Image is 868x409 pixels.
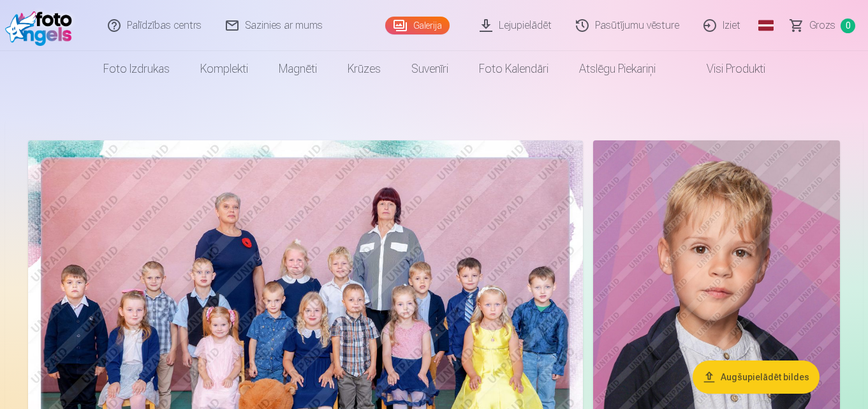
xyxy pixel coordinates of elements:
[332,51,396,87] a: Krūzes
[464,51,564,87] a: Foto kalendāri
[185,51,263,87] a: Komplekti
[809,18,835,33] span: Grozs
[693,361,820,394] button: Augšupielādēt bildes
[263,51,332,87] a: Magnēti
[841,19,855,33] span: 0
[88,51,185,87] a: Foto izdrukas
[5,5,78,46] img: /fa1
[671,51,781,87] a: Visi produkti
[564,51,671,87] a: Atslēgu piekariņi
[396,51,464,87] a: Suvenīri
[385,17,450,34] a: Galerija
